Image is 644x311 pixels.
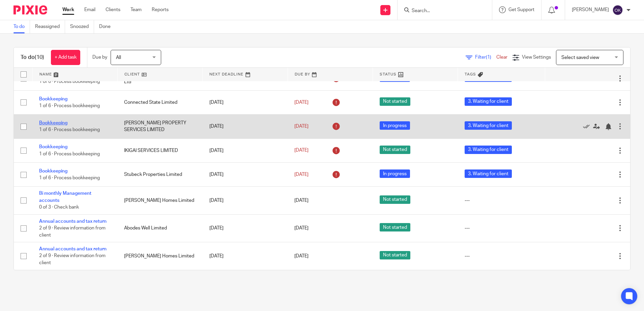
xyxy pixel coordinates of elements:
span: Not started [380,97,410,106]
span: In progress [380,121,410,130]
span: 0 of 3 · Check bank [39,205,79,210]
a: Clients [106,6,120,13]
span: Not started [380,223,410,231]
td: [PERSON_NAME] PROPERTY SERVICES LIMITED [117,115,202,138]
a: Reassigned [35,20,65,33]
a: Done [99,20,116,33]
span: 3. Waiting for client [465,97,512,106]
span: [DATE] [294,254,309,258]
td: [PERSON_NAME] Homes Limited [117,187,202,214]
a: + Add task [51,50,80,65]
input: Search [411,8,472,14]
span: 1 of 6 · Process bookkeeping [39,80,100,84]
img: svg%3E [612,5,623,15]
h1: To do [21,54,44,61]
span: Not started [380,146,410,154]
span: 3. Waiting for client [465,146,512,154]
span: [DATE] [294,198,309,203]
span: 2 of 9 · Review information from client [39,226,106,238]
span: 1 of 6 · Process bookkeeping [39,176,100,180]
a: Email [84,6,95,13]
a: Annual accounts and tax return [39,219,107,224]
span: 1 of 6 · Process bookkeeping [39,128,100,132]
span: (10) [35,55,44,60]
div: --- [465,197,538,204]
td: Stubeck Properties Limited [117,163,202,187]
span: (1) [486,55,491,60]
span: 1 of 6 · Process bookkeeping [39,103,100,108]
td: [DATE] [203,163,288,187]
a: Work [62,6,74,13]
a: Annual accounts and tax return [39,247,107,251]
span: In progress [380,169,410,178]
p: Due by [92,54,107,61]
p: [PERSON_NAME] [572,6,609,13]
td: [DATE] [203,115,288,138]
span: Select saved view [561,55,599,60]
span: 3. Waiting for client [465,121,512,130]
a: Bi monthly Management accounts [39,191,91,203]
td: [DATE] [203,214,288,242]
td: [DATE] [203,242,288,270]
img: Pixie [13,5,47,14]
span: Filter [475,55,496,60]
span: 3. Waiting for client [465,169,512,178]
span: [DATE] [294,100,309,105]
span: [DATE] [294,148,309,153]
td: [DATE] [203,187,288,214]
span: 1 of 6 · Process bookkeeping [39,152,100,156]
div: --- [465,225,538,231]
span: Not started [380,251,410,259]
a: Reports [152,6,169,13]
div: --- [465,253,538,259]
span: Get Support [508,7,534,12]
a: Bookkeeping [39,97,67,101]
span: [DATE] [294,124,309,129]
a: Team [130,6,142,13]
a: Clear [496,55,507,60]
a: Snoozed [70,20,94,33]
a: Bookkeeping [39,121,67,125]
span: Tags [465,72,476,76]
span: 2 of 9 · Review information from client [39,254,106,266]
td: [DATE] [203,138,288,162]
td: Connected State Limited [117,90,202,114]
a: Bookkeeping [39,145,67,149]
span: [DATE] [294,226,309,230]
a: Mark as done [583,123,593,130]
span: All [116,55,121,60]
a: Bookkeeping [39,169,67,174]
td: [DATE] [203,90,288,114]
a: To do [13,20,30,33]
span: [DATE] [294,172,309,177]
span: View Settings [522,55,551,60]
span: Not started [380,195,410,204]
td: Abodes Well Limited [117,214,202,242]
td: IKIGAI SERVICES LIMITED [117,138,202,162]
td: [PERSON_NAME] Homes Limited [117,242,202,270]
